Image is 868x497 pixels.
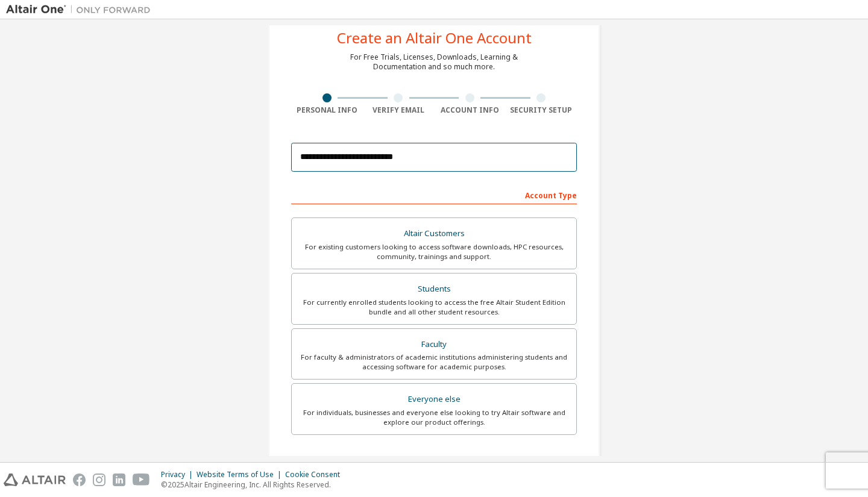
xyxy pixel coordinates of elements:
div: For faculty & administrators of academic institutions administering students and accessing softwa... [299,352,569,372]
div: For currently enrolled students looking to access the free Altair Student Edition bundle and all ... [299,298,569,317]
div: Account Info [434,105,506,115]
div: Everyone else [299,391,569,408]
div: Faculty [299,336,569,353]
div: Students [299,281,569,298]
div: Website Terms of Use [197,470,285,480]
div: Your Profile [291,453,577,472]
img: altair_logo.svg [4,474,66,486]
div: Account Type [291,185,577,204]
div: For existing customers looking to access software downloads, HPC resources, community, trainings ... [299,242,569,261]
p: © 2025 Altair Engineering, Inc. All Rights Reserved. [161,480,347,490]
img: linkedin.svg [113,474,125,486]
img: instagram.svg [93,474,105,486]
img: youtube.svg [133,474,150,486]
div: For individuals, businesses and everyone else looking to try Altair software and explore our prod... [299,408,569,427]
div: Security Setup [506,105,577,115]
div: Cookie Consent [285,470,347,480]
div: For Free Trials, Licenses, Downloads, Learning & Documentation and so much more. [350,52,518,72]
div: Personal Info [291,105,363,115]
div: Altair Customers [299,225,569,242]
div: Create an Altair One Account [337,31,532,45]
img: facebook.svg [73,474,86,486]
div: Verify Email [363,105,435,115]
img: Altair One [6,4,157,16]
div: Privacy [161,470,197,480]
